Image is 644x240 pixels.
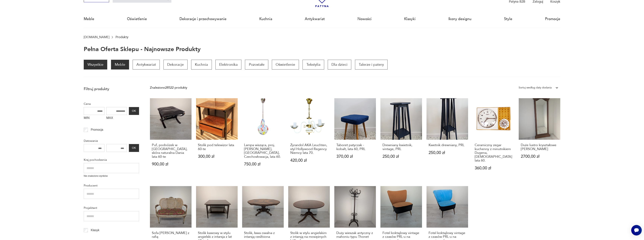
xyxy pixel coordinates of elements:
[303,60,324,69] a: Tekstylia
[198,155,235,158] p: 300,00 zł
[196,98,238,179] a: Stolik pod telewizor lata 60-teStolik pod telewizor lata 60-te300,00 zł
[429,151,466,155] p: 250,00 zł
[521,155,558,158] p: 2700,00 zł
[242,98,284,179] a: Lampa wisząca, proj. J. Junek, Zukov, Czechosłowacja, lata 60.Lampa wisząca, proj. [PERSON_NAME],...
[84,46,201,53] h1: Pełna oferta sklepu - najnowsze produkty
[163,60,188,69] a: Dekoracje
[150,98,192,179] a: Puf, podnóżek w mahoniu, skóra naturalna Dania lata 60-tePuf, podnóżek w [GEOGRAPHIC_DATA], skóra...
[334,98,376,179] a: Taboret patyczak - kobalt, lata 60, PRLTaboret patyczak - kobalt, lata 60, PRL370,00 zł
[91,228,99,233] p: Klasyk
[382,155,420,158] p: 250,00 zł
[84,183,139,188] p: Producent
[429,143,466,147] h3: Kwetnik drewniany, PRL
[504,10,512,28] a: Style
[305,10,325,28] a: Antykwariat
[191,60,212,69] a: Kuchnia
[84,115,104,122] label: MIN
[244,143,281,159] h3: Lampa wisząca, proj. [PERSON_NAME], [GEOGRAPHIC_DATA], Czechosłowacja, lata 60.
[84,87,139,91] p: Filtruj produkty
[129,144,139,152] button: OK
[519,85,552,90] div: Sortuj według daty dodania
[152,231,189,239] h3: Sofa [PERSON_NAME] z rafią
[150,85,187,90] div: Znaleziono 28522 produkty
[84,101,139,106] p: Cena
[84,60,107,69] a: Wszystkie
[152,162,189,166] p: 900,00 zł
[129,107,139,115] button: OK
[631,225,642,235] iframe: Smartsupp widget button
[152,143,189,159] h3: Puf, podnóżek w [GEOGRAPHIC_DATA], skóra naturalna Dania lata 60-te
[475,143,512,162] h3: Ceramiczny zegar kuchenny z minutnikiem Dugena, [DEMOGRAPHIC_DATA] lata 60.
[290,143,328,155] h3: Żyrandol AKA Leuchten, styl Hollywood Regency Niemcy lata 70.
[290,158,328,162] p: 420,00 zł
[245,60,268,69] a: Pozostałe
[404,10,416,28] a: Klasyki
[179,10,227,28] a: Dekoracje i przechowywanie
[106,115,127,122] label: MAX
[244,231,281,239] h3: Stolik, ława owalna z intarsją rzeźbiona
[288,98,330,179] a: Żyrandol AKA Leuchten, styl Hollywood Regency Niemcy lata 70.Żyrandol AKA Leuchten, styl Hollywoo...
[244,162,281,166] p: 750,00 zł
[116,35,128,39] p: Produkty
[473,98,514,179] a: Ceramiczny zegar kuchenny z minutnikiem Dugena, Niemcy lata 60.Ceramiczny zegar kuchenny z minutn...
[519,98,560,179] a: Duże lustro kryształowe Collaudo MobilbraccoDuże lustro kryształowe [PERSON_NAME]2700,00 zł
[336,143,374,151] h3: Taboret patyczak - kobalt, lata 60, PRL
[328,60,351,69] a: Dla dzieci
[475,166,512,170] p: 360,00 zł
[84,10,94,28] a: Meble
[127,10,147,28] a: Oświetlenie
[521,143,558,151] h3: Duże lustro kryształowe [PERSON_NAME]
[427,98,468,179] a: Kwetnik drewniany, PRLKwetnik drewniany, PRL250,00 zł
[336,155,374,158] p: 370,00 zł
[336,231,374,239] h3: Duży wieszak antyczny z mahoniu typu Thonet
[355,60,388,69] a: Talerze i patery
[357,10,372,28] a: Nowości
[84,138,139,143] p: Datowanie
[111,60,129,69] a: Meble
[448,10,471,28] a: Ikony designu
[272,60,299,69] a: Oświetlenie
[382,143,420,151] h3: Drewniany kwietnik, vintage, PRL
[84,157,139,162] p: Kraj pochodzenia
[84,174,139,178] p: Nie znaleziono wyników
[259,10,272,28] a: Kuchnia
[133,60,160,69] a: Antykwariat
[84,205,139,210] p: Projektant
[380,98,422,179] a: Drewniany kwietnik, vintage, PRLDrewniany kwietnik, vintage, PRL250,00 zł
[545,10,560,28] a: Promocje
[91,127,103,132] p: Promocja
[215,60,241,69] a: Elektronika
[198,143,235,151] h3: Stolik pod telewizor lata 60-te
[84,35,109,39] a: [DOMAIN_NAME]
